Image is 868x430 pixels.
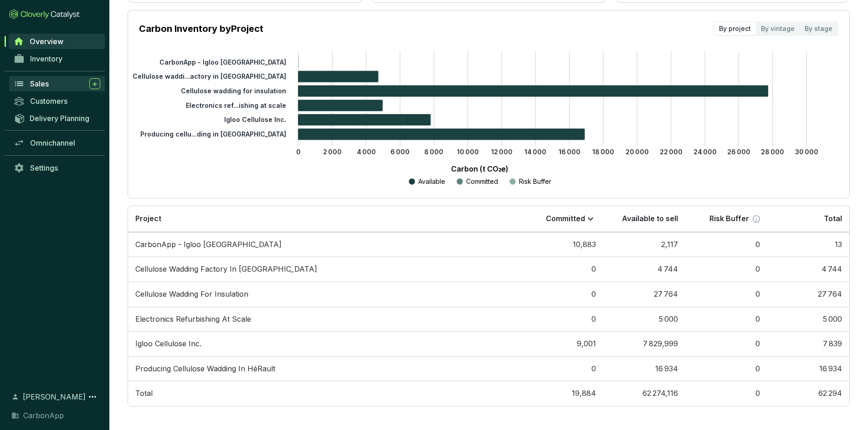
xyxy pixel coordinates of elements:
[186,101,286,109] tspan: Electronics ref...ishing at scale
[9,51,105,66] a: Inventory
[357,148,376,156] tspan: 4 000
[603,206,685,232] th: Available to sell
[9,76,105,91] a: Sales
[128,282,521,307] td: Cellulose Wadding For Insulation
[521,282,603,307] td: 0
[714,22,756,35] div: By project
[159,58,286,66] tspan: CarbonApp - Igloo [GEOGRAPHIC_DATA]
[603,282,685,307] td: 27 764
[30,37,63,46] span: Overview
[128,381,521,406] td: Total
[9,93,105,109] a: Customers
[457,148,479,156] tspan: 10 000
[767,206,849,232] th: Total
[603,331,685,356] td: 7 829,999
[296,148,301,156] tspan: 0
[390,148,410,156] tspan: 6 000
[626,148,649,156] tspan: 20 000
[709,214,749,224] p: Risk Buffer
[767,232,849,257] td: 13
[727,148,750,156] tspan: 26 000
[153,163,806,174] p: Carbon (t CO₂e)
[685,232,767,257] td: 0
[128,257,521,282] td: Cellulose Wadding Factory In Spain
[685,381,767,406] td: 0
[524,148,546,156] tspan: 14 000
[466,177,498,186] p: Committed
[685,307,767,332] td: 0
[133,72,286,80] tspan: Cellulose waddi...actory in [GEOGRAPHIC_DATA]
[323,148,342,156] tspan: 2 000
[128,356,521,381] td: Producing Cellulose Wadding In HéRault
[30,54,62,63] span: Inventory
[521,381,603,406] td: 19,884
[128,206,521,232] th: Project
[767,356,849,381] td: 16 934
[685,282,767,307] td: 0
[685,356,767,381] td: 0
[519,177,551,186] p: Risk Buffer
[693,148,717,156] tspan: 24 000
[181,87,286,95] tspan: Cellulose wadding for insulation
[756,22,800,35] div: By vintage
[761,148,784,156] tspan: 28 000
[603,356,685,381] td: 16 934
[9,34,105,49] a: Overview
[128,307,521,332] td: Electronics Refurbishing At Scale
[603,232,685,257] td: 2,117
[521,356,603,381] td: 0
[128,331,521,356] td: Igloo Cellulose Inc.
[767,307,849,332] td: 5 000
[9,135,105,151] a: Omnichannel
[521,307,603,332] td: 0
[9,160,105,176] a: Settings
[424,148,443,156] tspan: 8 000
[521,232,603,257] td: 10,883
[713,21,838,36] div: segmented control
[800,22,837,35] div: By stage
[795,148,818,156] tspan: 30 000
[603,381,685,406] td: 62 274,116
[559,148,580,156] tspan: 16 000
[418,177,445,186] p: Available
[30,114,89,123] span: Delivery Planning
[767,331,849,356] td: 7 839
[140,130,286,138] tspan: Producing cellu...ding in [GEOGRAPHIC_DATA]
[685,257,767,282] td: 0
[767,282,849,307] td: 27 764
[521,257,603,282] td: 0
[30,96,67,106] span: Customers
[592,148,614,156] tspan: 18 000
[30,163,58,172] span: Settings
[30,79,49,88] span: Sales
[23,410,64,421] span: CarbonApp
[23,391,86,402] span: [PERSON_NAME]
[767,257,849,282] td: 4 744
[685,331,767,356] td: 0
[767,381,849,406] td: 62 294
[603,307,685,332] td: 5 000
[9,111,105,126] a: Delivery Planning
[30,138,75,147] span: Omnichannel
[546,214,585,224] p: Committed
[139,22,263,35] p: Carbon Inventory by Project
[128,232,521,257] td: CarbonApp - Igloo France
[491,148,513,156] tspan: 12 000
[660,148,683,156] tspan: 22 000
[603,257,685,282] td: 4 744
[224,116,286,123] tspan: Igloo Cellulose Inc.
[521,331,603,356] td: 9,001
